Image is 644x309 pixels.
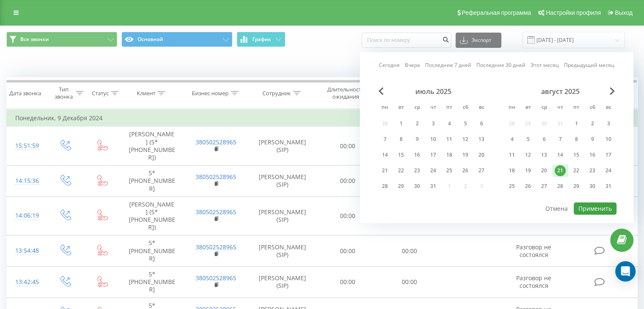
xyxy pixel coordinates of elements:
[425,61,471,69] a: Последние 7 дней
[522,149,533,160] div: 12
[610,87,615,95] span: Next Month
[504,87,616,96] div: август 2025
[603,165,614,176] div: 24
[539,149,550,160] div: 13
[584,117,600,130] div: сб 2 авг. 2025 г.
[196,173,236,181] a: 380502528965
[473,164,489,177] div: вс 27 июля 2025 г.
[443,102,456,114] abbr: пятница
[587,134,598,145] div: 9
[457,117,473,130] div: сб 5 июля 2025 г.
[584,180,600,193] div: сб 30 авг. 2025 г.
[600,117,616,130] div: вс 3 авг. 2025 г.
[459,102,472,114] abbr: суббота
[120,166,184,197] td: 5*[PHONE_NUMBER]
[603,181,614,192] div: 31
[252,36,271,42] span: График
[552,149,568,161] div: чт 14 авг. 2025 г.
[379,102,391,114] abbr: понедельник
[516,243,551,259] span: Разговор не состоялся
[520,180,536,193] div: вт 26 авг. 2025 г.
[377,149,393,161] div: пн 14 июля 2025 г.
[409,133,425,146] div: ср 9 июля 2025 г.
[15,243,38,259] div: 13:54:48
[536,133,552,146] div: ср 6 авг. 2025 г.
[395,149,406,160] div: 15
[379,165,390,176] div: 21
[600,133,616,146] div: вс 10 авг. 2025 г.
[504,180,520,193] div: пн 25 авг. 2025 г.
[568,117,584,130] div: пт 1 авг. 2025 г.
[476,61,525,69] a: Последние 30 дней
[120,235,184,267] td: 5*[PHONE_NUMBER]
[395,118,406,129] div: 1
[441,133,457,146] div: пт 11 июля 2025 г.
[536,149,552,161] div: ср 13 авг. 2025 г.
[428,181,439,192] div: 31
[362,33,451,48] input: Поиск по номеру
[428,134,439,145] div: 10
[377,180,393,193] div: пн 28 июля 2025 г.
[552,133,568,146] div: чт 7 авг. 2025 г.
[603,149,614,160] div: 17
[325,86,367,100] div: Длительность ожидания
[587,149,598,160] div: 16
[428,165,439,176] div: 24
[15,207,38,224] div: 14:06:19
[571,118,582,129] div: 1
[317,127,379,166] td: 00:00
[15,274,38,290] div: 13:42:45
[571,165,582,176] div: 22
[6,32,117,47] button: Все звонки
[196,208,236,216] a: 380502528965
[196,138,236,146] a: 380502528965
[53,86,73,100] div: Тип звонка
[317,196,379,235] td: 00:00
[473,149,489,161] div: вс 20 июля 2025 г.
[568,149,584,161] div: пт 15 авг. 2025 г.
[427,102,439,114] abbr: четверг
[444,149,455,160] div: 18
[379,181,390,192] div: 28
[602,102,615,114] abbr: воскресенье
[444,134,455,145] div: 11
[92,90,109,97] div: Статус
[584,133,600,146] div: сб 9 авг. 2025 г.
[506,134,517,145] div: 4
[248,127,317,166] td: [PERSON_NAME] (SIP)
[409,164,425,177] div: ср 23 июля 2025 г.
[377,87,489,96] div: июль 2025
[412,165,423,176] div: 23
[379,134,390,145] div: 7
[504,164,520,177] div: пн 18 авг. 2025 г.
[196,274,236,282] a: 380502528965
[571,149,582,160] div: 15
[603,134,614,145] div: 10
[571,134,582,145] div: 8
[520,149,536,161] div: вт 12 авг. 2025 г.
[615,9,633,16] span: Выход
[425,117,441,130] div: чт 3 июля 2025 г.
[586,102,599,114] abbr: суббота
[531,61,559,69] a: Этот месяц
[541,202,572,215] button: Отмена
[393,180,409,193] div: вт 29 июля 2025 г.
[412,149,423,160] div: 16
[522,134,533,145] div: 5
[587,165,598,176] div: 23
[395,102,407,114] abbr: вторник
[120,127,184,166] td: [PERSON_NAME] (5*[PHONE_NUMBER])
[379,149,390,160] div: 14
[411,102,423,114] abbr: среда
[7,110,638,127] td: Понедельник, 9 Декабря 2024
[522,165,533,176] div: 19
[428,149,439,160] div: 17
[395,134,406,145] div: 8
[379,61,400,69] a: Сегодня
[552,164,568,177] div: чт 21 авг. 2025 г.
[555,134,566,145] div: 7
[460,118,471,129] div: 5
[555,165,566,176] div: 21
[568,180,584,193] div: пт 29 авг. 2025 г.
[546,9,601,16] span: Настройки профиля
